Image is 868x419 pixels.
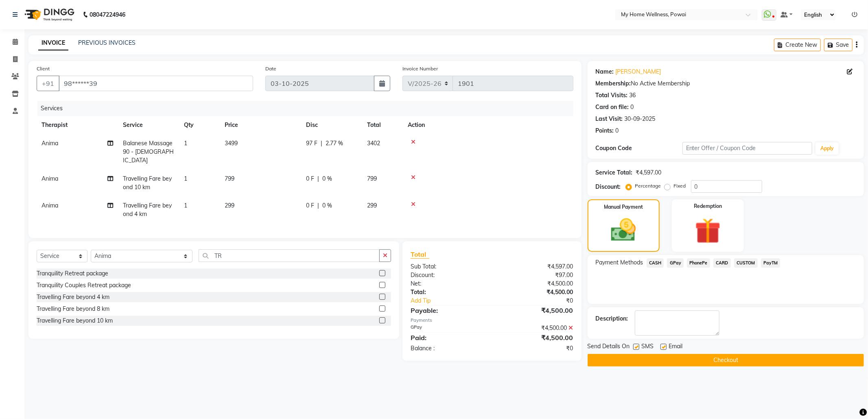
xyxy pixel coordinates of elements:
[78,39,136,46] a: PREVIOUS INVOICES
[59,76,253,91] input: Search by Name/Mobile/Email/Code
[492,271,579,279] div: ₹97.00
[184,140,187,147] span: 1
[42,202,58,209] span: Anima
[492,333,579,343] div: ₹4,500.00
[123,140,174,164] span: Balanese Massage 90 - [DEMOGRAPHIC_DATA]
[42,140,58,147] span: Anima
[596,314,628,323] div: Description:
[301,116,362,134] th: Disc
[687,215,729,247] img: _gift.svg
[404,271,492,279] div: Discount:
[123,175,172,191] span: Travelling Fare beyond 10 km
[367,202,377,209] span: 299
[596,79,856,88] div: No Active Membership
[824,39,853,51] button: Save
[90,3,125,26] b: 08047224946
[507,297,579,305] div: ₹0
[317,175,319,183] span: |
[588,354,864,367] button: Checkout
[225,140,238,147] span: 3499
[199,249,380,262] input: Search or Scan
[306,201,314,210] span: 0 F
[404,288,492,297] div: Total:
[631,103,634,111] div: 0
[669,342,683,352] span: Email
[220,116,301,134] th: Price
[367,140,380,147] span: 3402
[596,68,614,76] div: Name:
[625,115,656,123] div: 30-09-2025
[596,127,614,135] div: Points:
[596,115,623,123] div: Last Visit:
[123,202,172,218] span: Travelling Fare beyond 4 km
[362,116,403,134] th: Total
[37,281,131,290] div: Tranquility Couples Retreat package
[321,139,322,148] span: |
[322,175,332,183] span: 0 %
[635,182,661,190] label: Percentage
[37,76,59,91] button: +91
[596,91,628,100] div: Total Visits:
[687,258,710,268] span: PhonePe
[225,202,234,209] span: 299
[265,65,276,72] label: Date
[642,342,654,352] span: SMS
[713,258,731,268] span: CARD
[322,201,332,210] span: 0 %
[37,65,50,72] label: Client
[647,258,664,268] span: CASH
[402,65,438,72] label: Invoice Number
[674,182,686,190] label: Fixed
[367,175,377,182] span: 799
[682,142,813,155] input: Enter Offer / Coupon Code
[636,168,662,177] div: ₹4,597.00
[596,168,633,177] div: Service Total:
[630,91,636,100] div: 36
[616,127,619,135] div: 0
[492,324,579,332] div: ₹4,500.00
[317,201,319,210] span: |
[588,342,630,352] span: Send Details On
[596,144,682,153] div: Coupon Code
[596,79,631,88] div: Membership:
[37,316,113,325] div: Travelling Fare beyond 10 km
[38,36,68,50] a: INVOICE
[404,333,492,343] div: Paid:
[603,216,644,244] img: _cash.svg
[37,293,109,301] div: Travelling Fare beyond 4 km
[734,258,758,268] span: CUSTOM
[306,175,314,183] span: 0 F
[816,142,839,155] button: Apply
[37,269,108,278] div: Tranquility Retreat package
[179,116,220,134] th: Qty
[492,288,579,297] div: ₹4,500.00
[596,258,643,267] span: Payment Methods
[37,116,118,134] th: Therapist
[404,324,492,332] div: GPay
[492,279,579,288] div: ₹4,500.00
[411,317,573,324] div: Payments
[37,305,109,313] div: Travelling Fare beyond 8 km
[404,306,492,315] div: Payable:
[761,258,781,268] span: PayTM
[306,139,317,148] span: 97 F
[184,175,187,182] span: 1
[492,306,579,315] div: ₹4,500.00
[694,203,722,210] label: Redemption
[225,175,234,182] span: 799
[404,262,492,271] div: Sub Total:
[492,262,579,271] div: ₹4,597.00
[37,101,579,116] div: Services
[404,297,507,305] a: Add Tip
[42,175,58,182] span: Anima
[667,258,684,268] span: GPay
[411,250,429,259] span: Total
[616,68,661,76] a: [PERSON_NAME]
[604,203,643,211] label: Manual Payment
[774,39,821,51] button: Create New
[404,279,492,288] div: Net:
[403,116,573,134] th: Action
[404,344,492,353] div: Balance :
[118,116,179,134] th: Service
[596,103,629,111] div: Card on file:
